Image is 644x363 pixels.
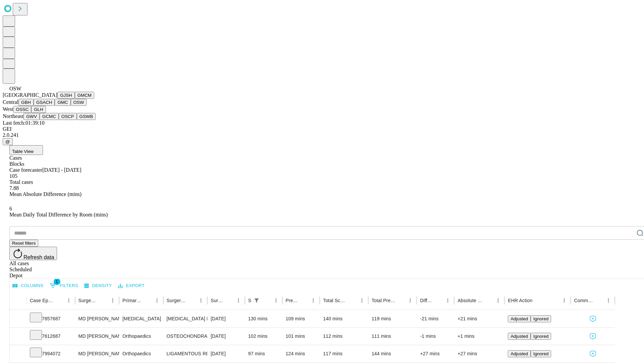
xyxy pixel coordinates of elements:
span: Adjusted [511,316,528,321]
span: 105 [9,173,17,179]
span: Last fetch: 01:39:10 [3,120,45,126]
div: Case Epic Id [30,298,54,303]
span: 7.88 [9,185,19,191]
button: Sort [143,296,152,305]
button: Sort [299,296,309,305]
button: Show filters [48,280,80,291]
div: Surgery Date [211,298,224,303]
button: GLH [31,106,46,113]
span: [GEOGRAPHIC_DATA] [3,92,57,98]
button: Table View [9,145,43,155]
div: 124 mins [286,345,317,362]
button: Menu [108,296,117,305]
button: Sort [262,296,271,305]
div: 112 mins [323,328,365,345]
div: 1 active filter [252,296,261,305]
div: Orthopaedics [122,345,160,362]
span: Table View [12,149,34,154]
div: 102 mins [248,328,279,345]
span: Refresh data [23,254,54,260]
div: GEI [3,126,641,132]
button: Sort [484,296,493,305]
span: [DATE] - [DATE] [42,167,81,173]
div: Scheduled In Room Duration [248,298,251,303]
button: Select columns [11,281,45,291]
button: Adjusted [508,333,531,340]
button: Menu [357,296,367,305]
div: Predicted In Room Duration [286,298,299,303]
div: +27 mins [458,345,501,362]
div: 119 mins [372,310,414,327]
button: GCMC [40,113,59,120]
button: GSACH [34,99,55,106]
button: OSW [71,99,87,106]
div: 7994072 [30,345,72,362]
div: -21 mins [420,310,451,327]
button: Ignored [531,350,551,357]
button: @ [3,138,13,145]
button: GBH [18,99,34,106]
div: Total Predicted Duration [372,298,396,303]
div: Surgery Name [167,298,186,303]
span: 1 [54,278,60,285]
button: Menu [64,296,73,305]
button: Menu [152,296,162,305]
button: Expand [13,348,23,360]
button: Menu [443,296,452,305]
button: Expand [13,331,23,342]
span: Total cases [9,179,33,185]
button: GSWB [77,113,96,120]
span: Ignored [533,351,548,356]
span: Mean Absolute Difference (mins) [9,191,82,197]
span: Adjusted [511,334,528,339]
div: [DATE] [211,345,241,362]
button: Adjusted [508,315,531,322]
button: GWV [23,113,40,120]
div: [MEDICAL_DATA] [122,310,160,327]
div: 140 mins [323,310,365,327]
button: Expand [13,313,23,325]
button: Reset filters [9,240,38,247]
span: 6 [9,206,12,211]
div: MD [PERSON_NAME] A Md [78,310,116,327]
div: -1 mins [420,328,451,345]
button: Sort [99,296,108,305]
div: OSTEOCHONDRAL [MEDICAL_DATA] KNEE OPEN [167,328,204,345]
button: Sort [348,296,357,305]
div: LIGAMENTOUS RECONSTRUCTION KNEE EXTRA ARTICULAR [167,345,204,362]
button: GMCM [75,92,94,99]
button: OSCP [59,113,77,120]
button: Sort [396,296,406,305]
div: 101 mins [286,328,317,345]
div: 117 mins [323,345,365,362]
div: EHR Action [508,298,532,303]
div: +27 mins [420,345,451,362]
span: Ignored [533,334,548,339]
span: OSW [9,86,21,91]
button: Menu [309,296,318,305]
div: [DATE] [211,328,241,345]
span: Central [3,99,18,105]
button: Menu [406,296,415,305]
div: MD [PERSON_NAME] [PERSON_NAME] Md [78,328,116,345]
div: Total Scheduled Duration [323,298,347,303]
button: Ignored [531,315,551,322]
div: +21 mins [458,310,501,327]
button: Sort [224,296,234,305]
button: Menu [604,296,613,305]
button: Sort [594,296,604,305]
button: GMC [55,99,70,106]
button: Menu [271,296,281,305]
button: Export [116,281,146,291]
span: Reset filters [12,241,36,246]
div: [MEDICAL_DATA] PARTIAL [167,310,204,327]
div: Orthopaedics [122,328,160,345]
span: @ [5,139,10,144]
div: 2.0.241 [3,132,641,138]
div: +1 mins [458,328,501,345]
div: [DATE] [211,310,241,327]
div: 7857687 [30,310,72,327]
button: Density [83,281,114,291]
button: OSSC [13,106,32,113]
div: Difference [420,298,433,303]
